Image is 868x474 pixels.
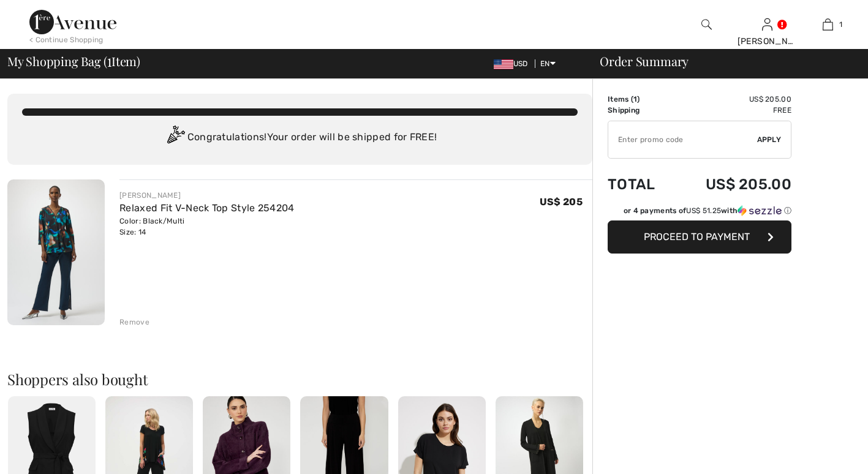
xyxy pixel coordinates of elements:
img: My Info [762,17,772,32]
h2: Shoppers also bought [7,372,592,386]
img: Congratulation2.svg [163,126,187,150]
span: USD [494,59,533,68]
div: Congratulations! Your order will be shipped for FREE! [22,126,578,150]
button: Proceed to Payment [608,220,791,254]
img: Sezzle [738,205,782,216]
img: 1ère Avenue [29,10,116,34]
span: Apply [757,134,782,145]
img: search the website [701,17,712,32]
div: [PERSON_NAME] [738,35,797,48]
td: Free [673,105,791,116]
span: 1 [633,95,637,103]
div: Order Summary [585,55,861,67]
img: Relaxed Fit V-Neck Top Style 254204 [7,179,105,325]
img: US Dollar [494,59,513,69]
div: [PERSON_NAME] [119,190,295,201]
td: US$ 205.00 [673,94,791,105]
a: 1 [798,17,858,32]
span: Proceed to Payment [644,231,750,243]
div: or 4 payments ofUS$ 51.25withSezzle Click to learn more about Sezzle [608,205,791,220]
div: or 4 payments of with [624,205,791,216]
div: < Continue Shopping [29,34,104,45]
div: Remove [119,317,149,328]
span: US$ 51.25 [686,206,721,215]
td: Items ( ) [608,94,673,105]
span: EN [540,59,556,68]
img: My Bag [823,17,833,32]
td: Total [608,164,673,205]
span: My Shopping Bag ( Item) [7,55,140,67]
div: Color: Black/Multi Size: 14 [119,216,295,238]
td: Shipping [608,105,673,116]
span: 1 [839,19,842,30]
span: US$ 205 [540,196,583,208]
a: Relaxed Fit V-Neck Top Style 254204 [119,202,295,214]
input: Promo code [608,121,757,158]
span: 1 [107,52,111,68]
td: US$ 205.00 [673,164,791,205]
a: Sign In [762,18,772,30]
